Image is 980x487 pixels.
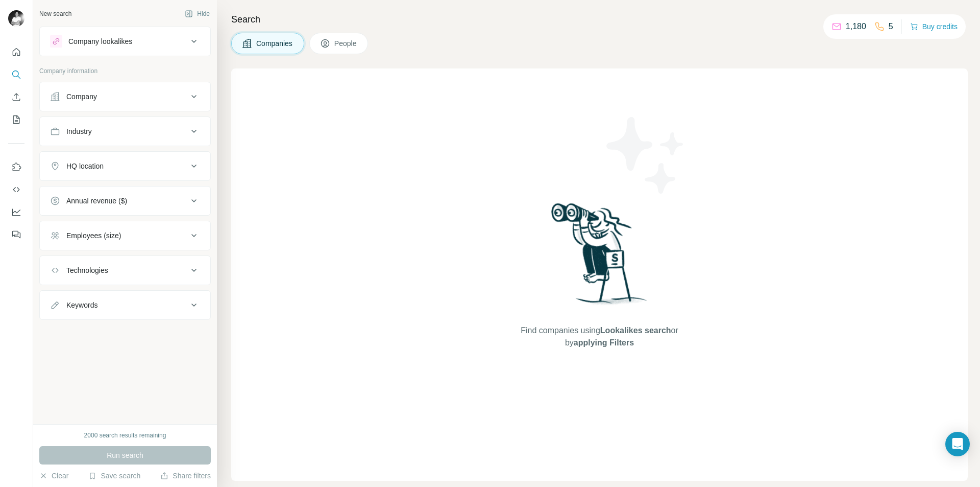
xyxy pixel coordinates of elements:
button: Clear [39,471,68,481]
button: Search [8,65,24,84]
div: Industry [66,126,92,136]
div: 2000 search results remaining [84,431,166,440]
div: Open Intercom Messenger [945,432,970,456]
img: Surfe Illustration - Woman searching with binoculars [547,200,653,314]
span: Find companies using or by [518,324,681,349]
button: Use Surfe API [8,180,24,199]
span: People [334,38,358,49]
div: Employees (size) [66,230,121,241]
button: Quick start [8,43,24,61]
img: Surfe Illustration - Stars [600,109,692,201]
button: Company lookalikes [40,29,210,54]
p: 5 [889,20,893,33]
h4: Search [231,12,968,27]
div: HQ location [66,161,104,171]
button: Share filters [160,471,211,481]
span: Lookalikes search [600,326,671,335]
button: My lists [8,110,24,129]
button: Hide [178,6,217,21]
button: Enrich CSV [8,88,24,106]
p: 1,180 [846,20,866,33]
span: Companies [256,38,293,49]
div: Annual revenue ($) [66,196,127,206]
button: Industry [40,119,210,144]
span: applying Filters [574,338,634,347]
div: Company lookalikes [68,36,132,47]
div: Company [66,91,97,102]
button: Feedback [8,225,24,244]
button: Keywords [40,293,210,317]
button: Technologies [40,258,210,283]
div: Keywords [66,300,97,310]
div: New search [39,9,71,18]
div: Technologies [66,265,108,275]
p: Company information [39,66,211,76]
button: HQ location [40,154,210,178]
button: Use Surfe on LinkedIn [8,158,24,176]
button: Company [40,84,210,109]
button: Dashboard [8,203,24,221]
img: Avatar [8,10,24,27]
button: Annual revenue ($) [40,189,210,213]
button: Employees (size) [40,223,210,248]
button: Buy credits [910,19,958,34]
button: Save search [88,471,140,481]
